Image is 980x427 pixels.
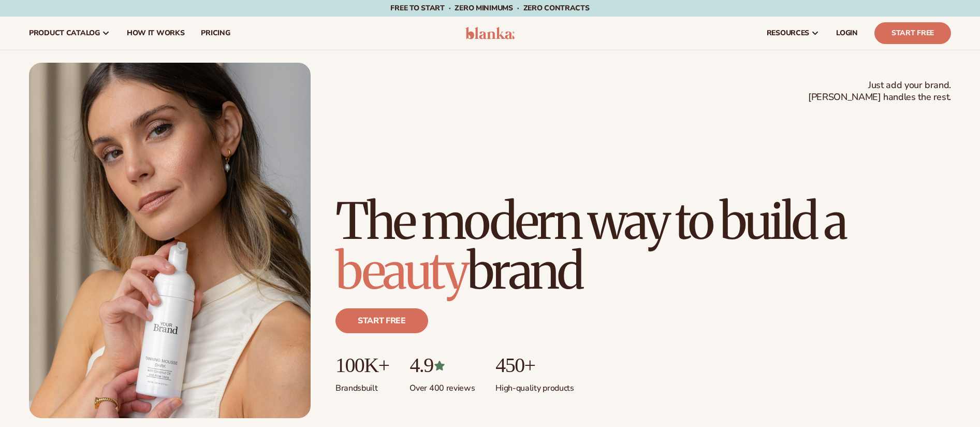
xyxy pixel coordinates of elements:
[335,240,467,302] span: beauty
[193,17,238,50] a: pricing
[836,29,858,37] span: LOGIN
[874,22,951,44] a: Start Free
[409,377,475,394] p: Over 400 reviews
[335,377,389,394] p: Brands built
[390,3,589,13] span: Free to start · ZERO minimums · ZERO contracts
[495,354,574,377] p: 450+
[465,27,515,39] img: logo
[808,79,951,104] span: Just add your brand. [PERSON_NAME] handles the rest.
[335,196,951,296] h1: The modern way to build a brand
[127,29,185,37] span: How It Works
[335,308,428,333] a: Start free
[495,377,574,394] p: High-quality products
[29,29,100,37] span: product catalog
[828,17,866,50] a: LOGIN
[21,17,119,50] a: product catalog
[335,354,389,377] p: 100K+
[201,29,230,37] span: pricing
[29,63,311,418] img: Female holding tanning mousse.
[409,354,475,377] p: 4.9
[119,17,193,50] a: How It Works
[758,17,828,50] a: resources
[767,29,809,37] span: resources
